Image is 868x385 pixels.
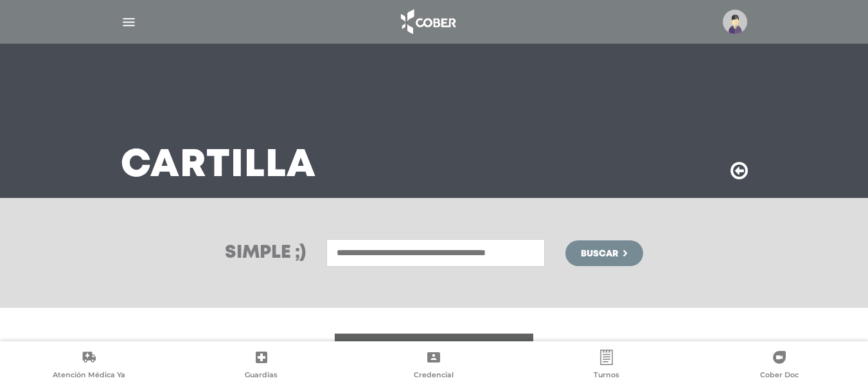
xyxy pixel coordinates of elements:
[520,350,693,382] a: Turnos
[594,370,619,382] span: Turnos
[3,350,175,382] a: Atención Médica Ya
[581,249,618,258] span: Buscar
[693,350,865,382] a: Cober Doc
[760,370,799,382] span: Cober Doc
[121,14,137,30] img: Cober_menu-lines-white.svg
[245,370,278,382] span: Guardias
[565,240,642,266] button: Buscar
[414,370,454,382] span: Credencial
[348,350,520,382] a: Credencial
[121,149,316,183] h3: Cartilla
[53,370,125,382] span: Atención Médica Ya
[225,244,306,262] h3: Simple ;)
[175,350,348,382] a: Guardias
[723,10,747,34] img: profile-placeholder.svg
[394,6,461,37] img: logo_cober_home-white.png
